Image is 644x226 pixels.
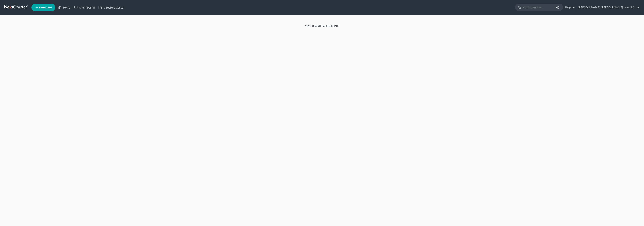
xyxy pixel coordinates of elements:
[576,4,639,11] a: [PERSON_NAME] [PERSON_NAME] Law, LLC
[215,24,429,31] div: 2025 © NextChapterBK, INC
[39,6,52,9] span: New Case
[72,4,97,11] a: Client Portal
[563,4,576,11] a: Help
[56,4,72,11] a: Home
[523,4,557,11] input: Search by name...
[97,4,125,11] a: Directory Cases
